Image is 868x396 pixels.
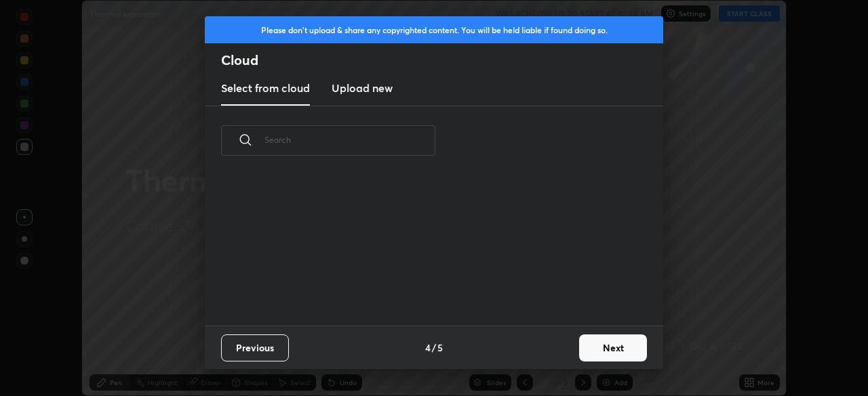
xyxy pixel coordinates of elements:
div: Please don't upload & share any copyrighted content. You will be held liable if found doing so. [205,16,663,43]
input: Search [264,111,435,169]
h2: Cloud [221,51,663,69]
button: Next [579,334,647,361]
h4: / [432,340,436,355]
h3: Select from cloud [221,80,310,96]
button: Previous [221,334,289,361]
h4: 5 [437,340,443,355]
h4: 4 [425,340,431,355]
h3: Upload new [332,80,393,96]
